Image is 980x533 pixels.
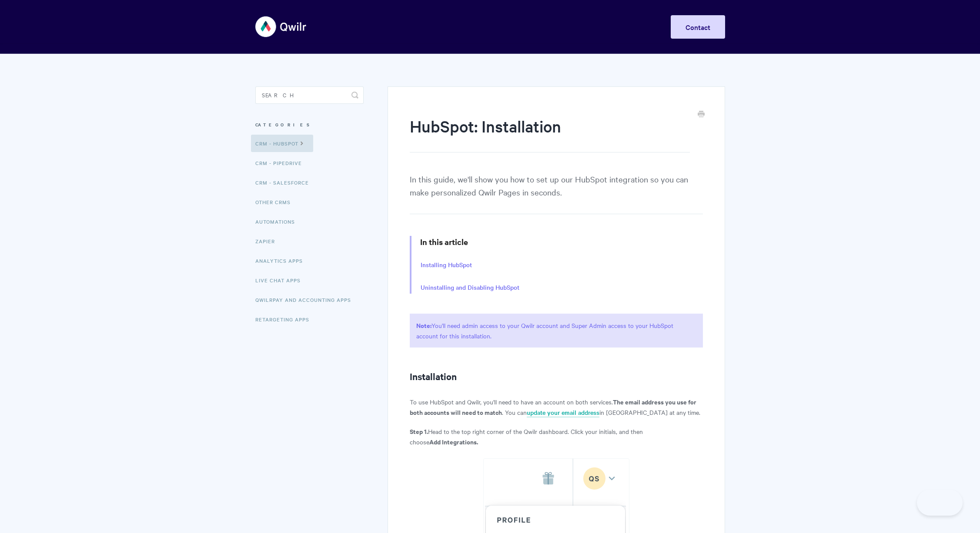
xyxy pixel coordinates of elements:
a: Retargeting Apps [255,311,316,328]
a: Uninstalling and Disabling HubSpot [421,283,519,292]
iframe: Toggle Customer Support [917,490,963,516]
p: Head to the top right corner of the Qwilr dashboard. Click your initials, and then choose [410,426,702,447]
a: Contact [671,15,725,39]
a: Print this Article [698,110,705,119]
strong: Step 1. [410,427,428,436]
img: Qwilr Help Center [255,10,307,43]
p: In this guide, we'll show you how to set up our HubSpot integration so you can make personalized ... [410,172,702,214]
a: Installing HubSpot [421,260,472,270]
p: To use HubSpot and Qwilr, you'll need to have an account on both services. . You can in [GEOGRAPH... [410,397,702,417]
h2: Installation [410,369,702,383]
a: Zapier [255,232,281,250]
a: Automations [255,213,301,230]
h3: Categories [255,117,364,132]
strong: Note: [416,321,431,330]
a: QwilrPay and Accounting Apps [255,291,358,308]
a: Live Chat Apps [255,271,307,289]
strong: Add Integrations. [429,437,478,446]
a: CRM - Pipedrive [255,154,308,172]
a: CRM - HubSpot [251,135,313,152]
input: Search [255,86,364,104]
h1: HubSpot: Installation [410,115,689,152]
a: Other CRMs [255,193,297,211]
a: CRM - Salesforce [255,174,315,191]
h3: In this article [420,236,702,248]
a: Analytics Apps [255,252,309,269]
p: You'll need admin access to your Qwilr account and Super Admin access to your HubSpot account for... [410,314,702,348]
a: update your email address [527,408,599,417]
